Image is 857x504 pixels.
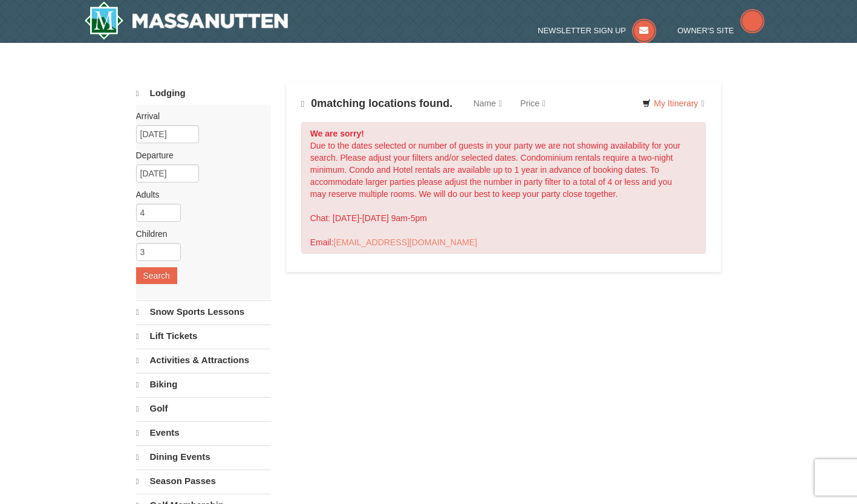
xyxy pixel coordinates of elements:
[136,267,177,284] button: Search
[677,26,734,35] span: Owner's Site
[136,349,271,372] a: Activities & Attractions
[538,26,656,35] a: Newsletter Sign Up
[136,228,262,240] label: Children
[136,149,262,161] label: Departure
[136,300,271,323] a: Snow Sports Lessons
[136,470,271,493] a: Season Passes
[136,445,271,468] a: Dining Events
[634,94,712,112] a: My Itinerary
[136,110,262,122] label: Arrival
[136,373,271,396] a: Biking
[334,237,477,247] a: [EMAIL_ADDRESS][DOMAIN_NAME]
[136,397,271,420] a: Golf
[84,1,288,40] a: Massanutten Resort
[136,82,271,105] a: Lodging
[464,91,511,115] a: Name
[301,122,706,254] div: Due to the dates selected or number of guests in your party we are not showing availability for y...
[136,421,271,444] a: Events
[310,129,364,138] strong: We are sorry!
[511,91,555,115] a: Price
[538,26,626,35] span: Newsletter Sign Up
[136,325,271,347] a: Lift Tickets
[136,189,262,201] label: Adults
[84,1,288,40] img: Massanutten Resort Logo
[677,26,764,35] a: Owner's Site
